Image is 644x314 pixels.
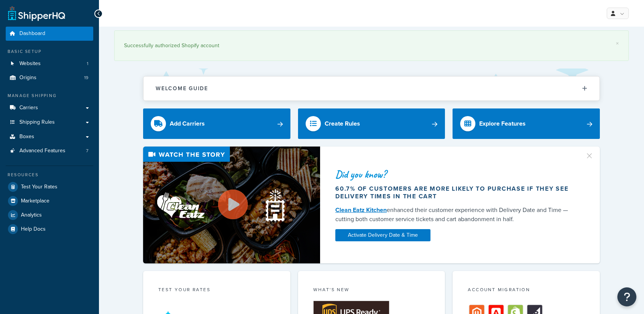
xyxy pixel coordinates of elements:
span: Websites [19,61,41,67]
div: Did you know? [335,169,576,180]
h2: Welcome Guide [156,86,208,91]
a: Shipping Rules [6,115,93,129]
img: Video thumbnail [143,147,320,263]
li: Websites [6,57,93,71]
span: 19 [84,75,88,81]
span: Origins [19,75,37,81]
span: Boxes [19,134,34,140]
button: Welcome Guide [143,77,599,100]
span: Carriers [19,105,38,111]
a: Dashboard [6,27,93,41]
div: Successfully authorized Shopify account [124,40,619,51]
div: Basic Setup [6,48,93,55]
div: enhanced their customer experience with Delivery Date and Time — cutting both customer service ti... [335,206,576,224]
div: What's New [313,286,430,295]
a: Advanced Features7 [6,144,93,158]
span: Test Your Rates [21,184,57,190]
span: Marketplace [21,198,49,204]
span: Help Docs [21,226,46,233]
a: Activate Delivery Date & Time [335,229,430,241]
a: Marketplace [6,194,93,208]
a: Boxes [6,130,93,144]
a: Carriers [6,101,93,115]
div: Create Rules [325,118,360,129]
a: Clean Eatz Kitchen [335,206,387,214]
li: Origins [6,71,93,85]
a: Help Docs [6,222,93,236]
button: Open Resource Center [617,287,636,306]
a: Websites1 [6,57,93,71]
a: × [616,40,619,46]
span: Shipping Rules [19,119,55,126]
div: Manage Shipping [6,92,93,99]
span: 1 [87,61,88,67]
span: 7 [86,148,88,154]
a: Analytics [6,208,93,222]
div: Add Carriers [170,118,205,129]
span: Analytics [21,212,42,218]
div: Explore Features [479,118,526,129]
a: Add Carriers [143,108,290,139]
div: Test your rates [158,286,275,295]
div: Resources [6,172,93,178]
span: Advanced Features [19,148,65,154]
li: Advanced Features [6,144,93,158]
a: Origins19 [6,71,93,85]
a: Test Your Rates [6,180,93,194]
a: Explore Features [453,108,600,139]
span: Dashboard [19,30,45,37]
div: Account Migration [468,286,585,295]
a: Create Rules [298,108,445,139]
div: 60.7% of customers are more likely to purchase if they see delivery times in the cart [335,185,576,200]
